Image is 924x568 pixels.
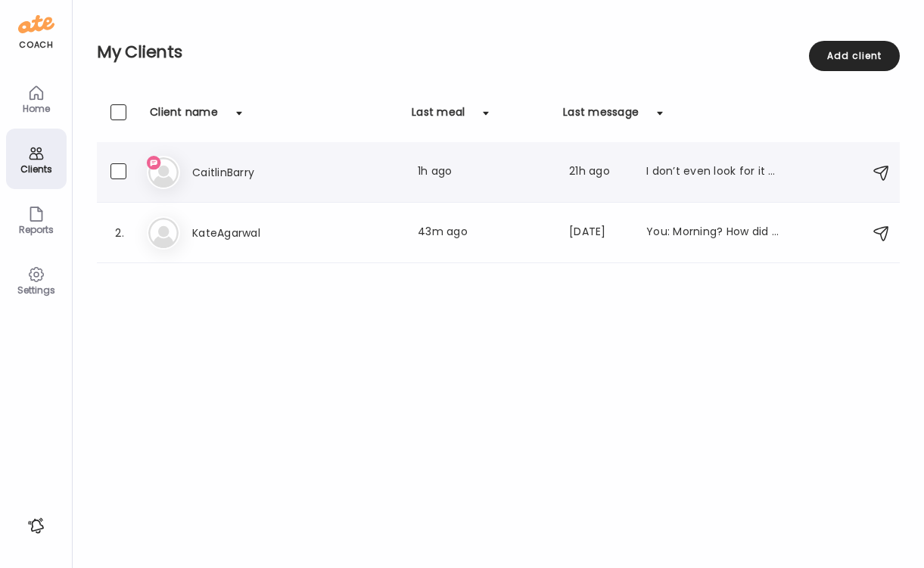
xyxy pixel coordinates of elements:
[418,224,551,242] div: 43m ago
[110,224,129,242] div: 2.
[569,224,628,242] div: [DATE]
[646,224,779,242] div: You: Morning? How did the weekend go?
[569,163,628,182] div: 21h ago
[18,12,54,36] img: ate
[9,285,64,295] div: Settings
[9,164,64,174] div: Clients
[646,163,779,182] div: I don’t even look for it now
[563,104,639,129] div: Last message
[192,163,325,182] h3: CaitlinBarry
[150,104,218,129] div: Client name
[97,41,900,64] h2: My Clients
[418,163,551,182] div: 1h ago
[19,39,53,51] div: coach
[9,104,64,113] div: Home
[9,225,64,234] div: Reports
[809,41,900,71] div: Add client
[412,104,465,129] div: Last meal
[192,224,325,242] h3: KateAgarwal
